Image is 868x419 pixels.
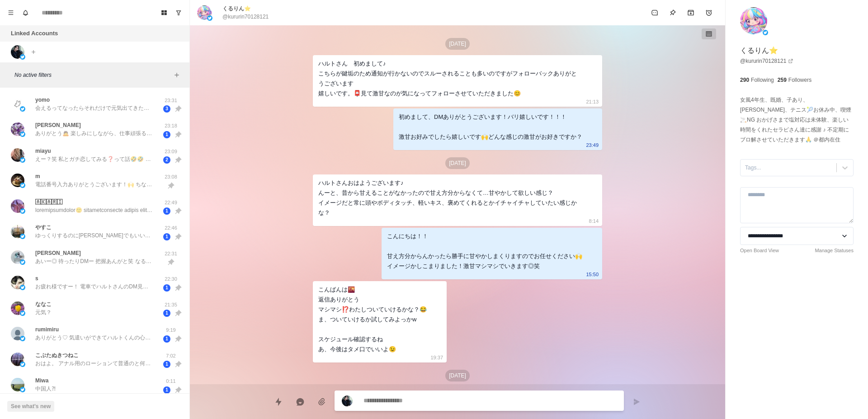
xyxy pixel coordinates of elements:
p: ありがとう♡ 気遣いができてハルトくんの心が寛大なところが本当に素敵だね💓 [35,334,153,342]
p: こぶたぬきつねこ [35,351,79,359]
img: picture [11,276,24,289]
p: 9:19 [160,326,182,334]
a: @kururin70128121 [740,57,793,65]
img: picture [20,132,25,137]
p: 23:18 [160,122,182,130]
button: Add account [28,47,39,57]
button: Add reminder [700,4,718,22]
p: m [35,172,40,180]
button: Mark as unread [646,4,664,22]
p: あいー◎ 待ったりDMー 把握あんがと笑 なるほ！なら会いてぇと思った時は会いてぇと伝える！ 無理させたくて言っとるわけやないけん無理なら全然断ってもろて！ [35,257,153,265]
img: picture [20,387,25,392]
img: picture [11,327,24,340]
span: 1 [163,361,170,368]
p: 23:08 [160,173,182,181]
p: Miwa [35,377,48,385]
img: picture [11,199,24,213]
img: picture [20,208,25,214]
p: 15:50 [586,269,599,279]
div: ハルトさんおはようございます♪ んーと、昔から甘えることがなかったので甘え方分からなくて…甘やかして欲しい感じ？ イメージだと常に頭やボディタッチ、軽いキス、褒めてくれるとかイチャイチャしていた... [318,178,582,218]
img: picture [20,311,25,316]
p: 21:13 [586,97,599,107]
img: picture [11,378,24,391]
img: picture [207,15,212,21]
img: picture [20,362,25,367]
p: 22:46 [160,224,182,232]
p: えー？笑 私とガチ恋してみる❓って話🤣🤣 いや、今後ね❓笑 [35,155,153,163]
button: Pin [664,4,682,22]
img: picture [20,285,25,290]
p: [DATE] [445,370,470,381]
p: yomo [35,96,50,104]
img: picture [197,5,212,20]
span: 1 [163,310,170,317]
img: picture [763,30,768,35]
img: picture [11,301,24,315]
p: 22:31 [160,250,182,258]
button: Reply with AI [291,393,309,411]
img: picture [20,259,25,265]
p: くるりん⭐️ [740,45,778,56]
p: s [35,274,38,282]
button: Quick replies [269,393,288,411]
button: Send message [627,393,646,411]
p: 290 [740,76,749,84]
p: [PERSON_NAME] [35,249,81,257]
p: 元気？ [35,308,52,316]
p: loremipsumdolor🙂 sitametconsecte adipis elitseddo ei(´8•_•6) tempor incididuntu laboreetdolor mag... [35,206,153,214]
img: picture [20,234,25,239]
p: 中国人⁈ [35,385,56,393]
p: やすこ [35,223,52,231]
p: 21:35 [160,301,182,309]
p: 女風4年生、既婚、子あり、[PERSON_NAME]、テニス🎾お休み中、喫煙🚬NG おかげさまで塩対応は未体験、楽しい時間をくれたセラピさん達に感謝 ♪ 不定期にブロ解させていただきます🙏 ＠都内在住 [740,95,854,145]
p: 19:37 [430,353,443,363]
p: 🄰🄺🄰🅁🄸 [35,198,62,206]
p: @kururin70128121 [222,13,269,21]
p: ありがとう🙇 楽しみにしながら、仕事頑張るわ！ [35,129,153,137]
span: 1 [163,386,170,394]
img: picture [11,174,24,187]
p: 23:09 [160,148,182,155]
span: 3 [163,105,170,113]
button: Add filters [171,70,182,80]
p: くるりん⭐️ [222,5,251,13]
p: おはよ。 アナル用のローションて普通のと何か違うの？ [35,359,153,367]
img: picture [20,183,25,188]
span: 1 [163,131,170,138]
div: 初めまして、DMありがとうございます！バリ嬉しいです！！！ 激甘お好みでしたら嬉しいです🙌どんな感じの激甘がお好きですか？ [399,112,582,142]
p: 0:11 [160,377,182,385]
span: 1 [163,233,170,240]
a: Manage Statuses [815,247,854,254]
img: picture [11,45,24,59]
p: [PERSON_NAME] [35,121,81,129]
img: picture [740,7,767,34]
div: こんにちは！！ 甘え方分からんかったら勝手に甘やかしまくりますのでお任せください🙌 イメージかしこまりました！激甘マシマシでいきます◎笑 [387,231,582,271]
p: お疲れ様ですー！ 電車でハルトさんのDM見ちゃいけないと学びました！ さっきのポストの「愛しとる子の汗」になんかちょっとドキッとしちゃった… いっぱい愛されたいし愛し返したいな 愛してますよ♡ [35,282,153,291]
div: ハルトさん 初めまして♪ こちらが鍵垢のため通知が行かないのでスルーされることも多いのですがフォローバックありがとうございます 嬉しいです。📮見て激甘なのが気になってフォローさせていただきました😊 [318,59,582,99]
img: picture [11,97,24,111]
button: Show unread conversations [171,5,186,20]
span: 2 [163,156,170,164]
p: Followers [788,76,811,84]
p: ゆっくりするのに[PERSON_NAME]でもいい説(笑) すごい名前だよね！ 何回かホテルの前を通ったことあるような、、、Charme1の奥だった気が、、、 入れる商品の種類と数量を計画したり... [35,231,153,240]
p: 22:49 [160,199,182,207]
div: こんばんは🌇 返信ありがとう マシマシ⁉️わたしついていけるかな？😂 ま、ついていけるか試してみよっかw スケジュール確認するね あ、今後はタメ口でいいよ😉 [318,285,427,354]
button: Notifications [18,5,33,20]
p: miayu [35,147,51,155]
img: picture [20,106,25,112]
img: picture [20,157,25,163]
img: picture [11,225,24,238]
img: picture [11,250,24,264]
button: Board View [157,5,171,20]
p: [DATE] [445,157,470,169]
button: See what's new [7,401,54,412]
button: Menu [4,5,18,20]
button: Archive [682,4,700,22]
a: Open Board View [740,247,779,254]
p: 8:14 [589,216,599,226]
p: No active filters [14,71,171,79]
span: 1 [163,335,170,343]
p: 会えるってなったらそれだけで元気出てきた、よもまるがいつもおうちでやってるようなちっちゃな遊びを[PERSON_NAME]とくんとしようの会、髪色おにゅーなのに すっぴんゆるゆる服なのを相殺すべ... [35,104,153,112]
p: ななこ [35,300,52,308]
img: picture [20,336,25,341]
